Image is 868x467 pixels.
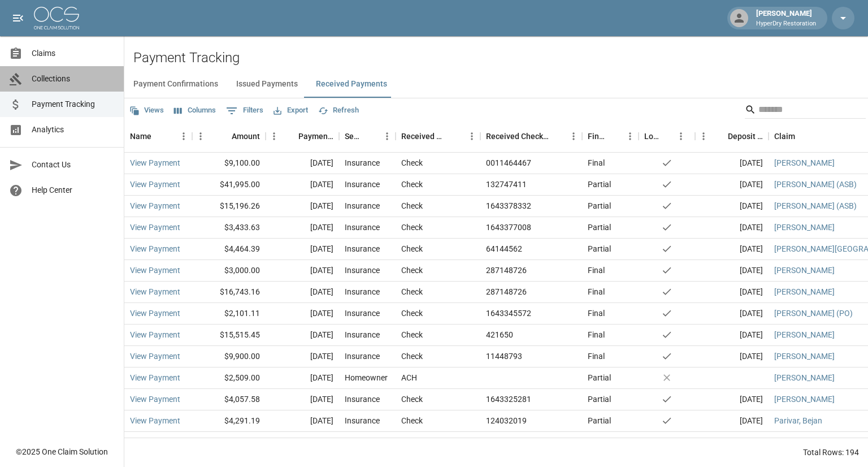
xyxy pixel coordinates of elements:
div: Partial [588,200,611,211]
button: Views [127,102,167,119]
div: Check [401,286,423,297]
a: Parivar, Bejan [774,436,822,448]
div: $9,900.00 [192,346,266,367]
div: [DATE] [695,217,769,239]
div: $9,100.00 [192,153,266,174]
div: Insurance [345,394,380,405]
span: Help Center [32,184,115,196]
div: Partial [588,222,611,233]
a: Parivar, Bejan [774,415,822,426]
button: Menu [622,128,639,145]
div: Sender [345,120,363,152]
div: 11448793 [486,351,522,362]
div: Final [588,157,605,168]
div: 287148726 [486,286,527,297]
button: Select columns [171,102,219,119]
div: Insurance [345,415,380,426]
div: Homeowner [345,372,388,383]
a: View Payment [130,179,180,190]
div: Name [130,120,151,152]
div: Deposit Date [728,120,763,152]
div: [DATE] [266,174,339,196]
div: $41,995.00 [192,174,266,196]
div: Insurance [345,243,380,254]
div: Check [401,200,423,211]
div: [DATE] [695,239,769,260]
div: 0011464467 [486,157,531,168]
div: [DATE] [266,217,339,239]
a: View Payment [130,436,180,448]
div: Insurance [345,308,380,319]
div: Final [588,286,605,297]
div: Check [401,394,423,405]
div: [DATE] [266,239,339,260]
div: 132747411 [486,179,527,190]
div: Claim [774,120,795,152]
button: Sort [549,128,565,144]
div: $8,475.69 [192,432,266,453]
div: [DATE] [266,196,339,217]
div: 64144562 [486,243,522,254]
div: Check [401,415,423,426]
div: Partial [588,243,611,254]
button: Sort [660,128,676,144]
div: Partial [588,415,611,426]
div: [DATE] [695,410,769,432]
div: Check [401,351,423,362]
button: Sort [795,128,811,144]
button: Menu [695,128,712,145]
div: Search [745,101,866,121]
a: View Payment [130,286,180,297]
a: View Payment [130,394,180,405]
div: [DATE] [266,303,339,325]
div: Final/Partial [588,120,606,152]
button: Received Payments [307,71,396,98]
button: Show filters [223,102,266,120]
div: [DATE] [695,346,769,367]
div: 1643378332 [486,200,531,211]
a: View Payment [130,372,180,383]
a: [PERSON_NAME] [774,329,835,340]
div: Check [401,265,423,276]
div: Check [401,436,423,448]
a: View Payment [130,222,180,233]
div: Check [401,308,423,319]
button: Menu [379,128,396,145]
div: Lockbox [644,120,660,152]
button: open drawer [7,7,29,29]
div: Received Check Number [486,120,549,152]
div: 1643345572 [486,308,531,319]
div: 287148726 [486,265,527,276]
div: Final [588,265,605,276]
div: [DATE] [695,282,769,303]
button: Menu [672,128,689,145]
div: Insurance [345,436,380,448]
div: Insurance [345,179,380,190]
div: Final [588,329,605,340]
div: Final/Partial [582,120,639,152]
div: Insurance [345,157,380,168]
button: Sort [283,128,298,144]
div: [DATE] [266,367,339,389]
div: Sender [339,120,396,152]
a: View Payment [130,329,180,340]
a: [PERSON_NAME] (ASB) [774,200,857,211]
div: $15,515.45 [192,325,266,346]
a: View Payment [130,351,180,362]
div: [DATE] [266,410,339,432]
span: Claims [32,47,115,59]
button: Menu [175,128,192,145]
div: 1643325281 [486,394,531,405]
div: Final [588,308,605,319]
a: View Payment [130,415,180,426]
h2: Payment Tracking [133,50,868,66]
div: [DATE] [266,325,339,346]
div: Check [401,243,423,254]
div: 124032019 [486,436,527,448]
button: Menu [565,128,582,145]
button: Sort [216,128,232,144]
div: $4,464.39 [192,239,266,260]
div: Check [401,157,423,168]
div: © 2025 One Claim Solution [16,446,108,457]
div: 124032019 [486,415,527,426]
